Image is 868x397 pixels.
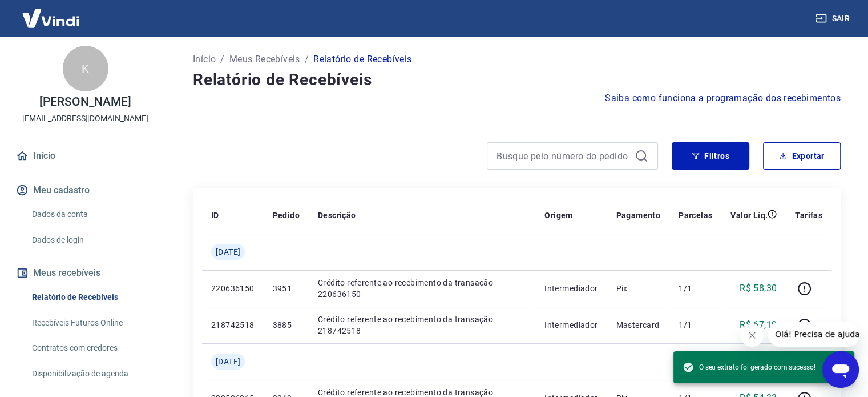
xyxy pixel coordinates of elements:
[211,283,255,294] p: 220636150
[193,69,841,91] h4: Relatório de Recebíveis
[211,319,255,331] p: 218742518
[14,260,157,286] button: Meus recebíveis
[27,336,157,360] a: Contratos com credores
[605,91,841,105] a: Saiba como funciona a programação dos recebimentos
[211,210,219,221] p: ID
[795,210,822,221] p: Tarifas
[193,53,216,66] a: Início
[496,147,630,165] input: Busque pelo número do pedido
[313,53,411,66] p: Relatório de Recebíveis
[741,324,764,347] iframe: Fechar mensagem
[273,283,300,294] p: 3951
[22,113,148,125] p: [EMAIL_ADDRESS][DOMAIN_NAME]
[672,142,749,170] button: Filtros
[616,283,660,294] p: Pix
[318,210,356,221] p: Descrição
[740,282,777,295] p: R$ 58,30
[318,277,526,300] p: Crédito referente ao recebimento da transação 220636150
[39,96,131,108] p: [PERSON_NAME]
[216,356,240,367] span: [DATE]
[544,283,597,294] p: Intermediador
[7,8,96,17] span: Olá! Precisa de ajuda?
[216,246,240,258] span: [DATE]
[273,210,300,221] p: Pedido
[544,319,597,331] p: Intermediador
[768,322,859,347] iframe: Mensagem da empresa
[14,178,157,203] button: Meu cadastro
[616,210,660,221] p: Pagamento
[679,283,712,294] p: 1/1
[544,210,572,221] p: Origem
[318,314,526,336] p: Crédito referente ao recebimento da transação 218742518
[14,143,157,169] a: Início
[14,1,88,35] img: Vindi
[229,53,300,66] a: Meus Recebíveis
[683,362,815,373] span: O seu extrato foi gerado com sucesso!
[27,203,157,226] a: Dados da conta
[305,53,309,66] p: /
[822,351,859,388] iframe: Botão para abrir a janela de mensagens
[27,286,157,309] a: Relatório de Recebíveis
[679,210,712,221] p: Parcelas
[616,319,660,331] p: Mastercard
[679,319,712,331] p: 1/1
[730,210,768,221] p: Valor Líq.
[813,8,854,29] button: Sair
[273,319,300,331] p: 3885
[27,311,157,335] a: Recebíveis Futuros Online
[740,318,777,332] p: R$ 67,19
[763,142,841,170] button: Exportar
[63,46,108,91] div: K
[27,362,157,386] a: Disponibilização de agenda
[220,53,224,66] p: /
[27,228,157,252] a: Dados de login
